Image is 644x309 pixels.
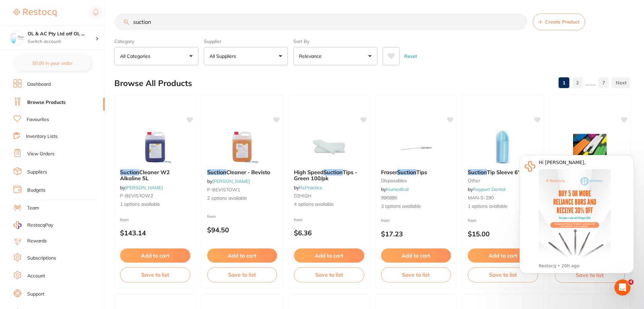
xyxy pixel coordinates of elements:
[545,19,579,25] span: Create Product
[293,47,377,65] button: Relevance
[416,169,427,176] span: Tips
[120,217,129,222] span: from
[294,169,357,182] span: Tips - Green 100/pk
[294,217,303,222] span: from
[120,169,139,176] em: Suction
[28,38,96,45] p: Switch account
[473,186,505,192] a: Raypurt Dental
[207,248,277,263] button: Add to cart
[120,248,190,263] button: Add to cart
[27,81,51,88] a: Dashboard
[468,169,487,176] em: Suction
[133,130,177,164] img: Suction Cleaner W2 Alkaline 5L
[27,291,44,298] a: Support
[294,169,324,176] span: High Speed
[559,76,569,89] a: 1
[381,248,451,263] button: Add to cart
[381,195,397,201] span: 996886
[28,31,96,37] h4: OL & AC Pty Ltd atf OL & AC Trust t/a Thornbury Family Dental
[207,195,277,202] span: 2 options available
[120,185,163,191] span: by
[381,178,451,183] small: disposables
[204,38,288,44] label: Supplier
[468,230,538,238] p: $15.00
[294,201,364,208] span: 4 options available
[394,130,438,164] img: Fraser Suction Tips
[13,55,91,71] button: $0.00 in your order
[381,169,451,175] b: Fraser Suction Tips
[294,169,364,182] b: High Speed Suction Tips - Green 100/pk
[614,279,631,296] iframe: Intercom live chat
[27,255,56,262] a: Subscriptions
[27,99,66,106] a: Browse Products
[114,13,527,30] input: Search Products
[294,185,323,191] span: by
[207,169,277,175] b: Suction Cleaner - Bevisto
[27,169,47,176] a: Suppliers
[226,169,270,176] span: Cleaner - Bevisto
[27,222,53,229] span: RestocqPay
[13,221,22,229] img: RestocqPay
[397,169,416,176] em: Suction
[381,186,409,192] span: by
[207,178,250,184] span: by
[468,218,477,223] span: from
[125,185,163,191] a: [PERSON_NAME]
[628,279,634,285] span: 4
[468,178,538,183] small: other
[468,195,494,201] span: MAN-S-290
[533,13,585,30] button: Create Product
[120,229,190,237] p: $143.14
[204,47,288,65] button: All Suppliers
[294,267,364,282] button: Save to list
[27,273,45,279] a: Account
[299,185,323,191] a: RePractice
[13,9,56,17] img: Restocq Logo
[307,130,351,164] img: High Speed Suction Tips - Green 100/pk
[114,47,198,65] button: All Categories
[509,145,644,291] iframe: Intercom notifications message
[10,31,24,44] img: OL & AC Pty Ltd atf OL & AC Trust t/a Thornbury Family Dental
[598,76,609,89] a: 7
[114,79,192,88] h2: Browse All Products
[468,169,538,175] b: Suction Tip Sleeve 6's 290
[120,201,190,208] span: 1 options available
[468,186,505,192] span: by
[381,267,451,282] button: Save to list
[120,53,153,60] p: All Categories
[572,76,583,89] a: 2
[381,203,451,210] span: 3 options available
[27,151,54,157] a: View Orders
[207,267,277,282] button: Save to list
[27,205,39,211] a: Team
[299,53,324,60] p: Relevance
[386,186,409,192] a: Numedical
[481,130,525,164] img: Suction Tip Sleeve 6's 290
[27,238,47,244] a: Rewards
[468,203,538,210] span: 1 options available
[207,214,216,219] span: from
[120,169,170,182] span: Cleaner W2 Alkaline 5L
[402,47,419,65] button: Reset
[120,169,190,182] b: Suction Cleaner W2 Alkaline 5L
[487,169,533,176] span: Tip Sleeve 6's 290
[568,128,612,162] img: Unident Aspirator High-Speed Suction Tubes
[13,5,56,21] a: Restocq Logo
[585,79,596,87] p: ......
[220,130,264,164] img: Suction Cleaner - Bevisto
[207,169,226,176] em: Suction
[293,38,377,44] label: Sort By
[294,248,364,263] button: Add to cart
[27,116,49,123] a: Favourites
[381,230,451,238] p: $17.23
[26,133,58,140] a: Inventory Lists
[381,169,397,176] span: Fraser
[207,226,277,234] p: $94.50
[324,169,343,176] em: Suction
[27,187,45,194] a: Budgets
[13,221,53,229] a: RestocqPay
